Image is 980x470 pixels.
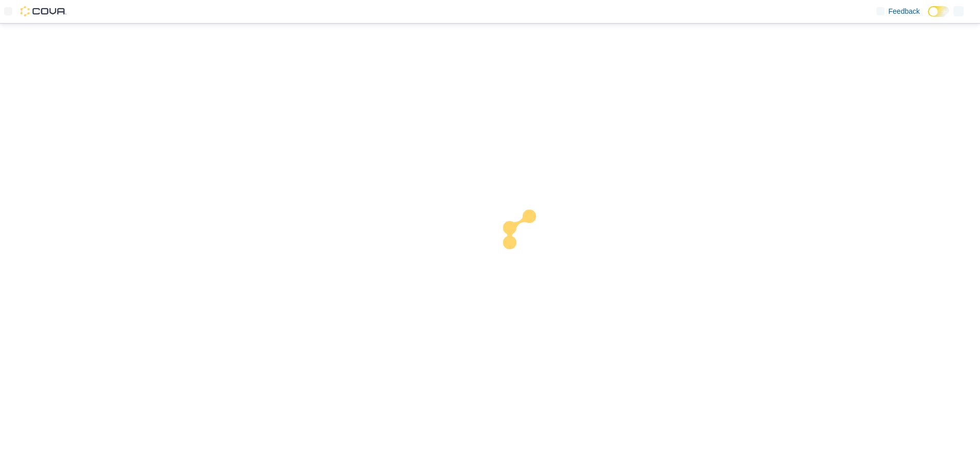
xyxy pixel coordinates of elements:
[490,202,567,279] img: cova-loader
[928,6,949,17] input: Dark Mode
[872,1,924,21] a: Feedback
[928,17,928,17] span: Dark Mode
[889,6,920,16] span: Feedback
[20,6,66,16] img: Cova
